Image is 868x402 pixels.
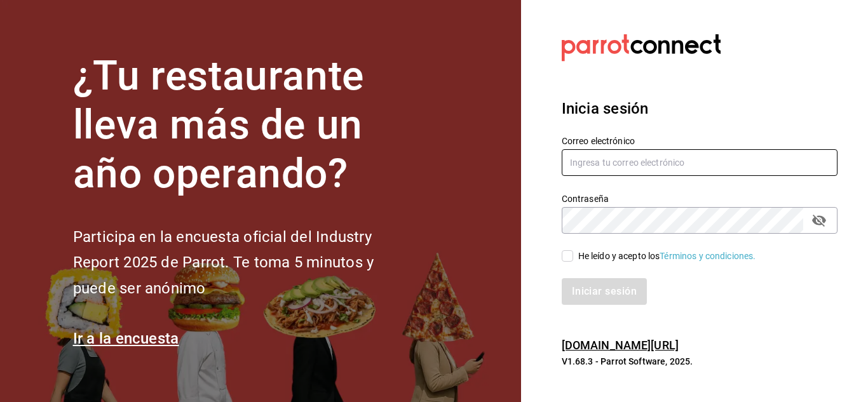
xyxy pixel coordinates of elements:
[562,97,837,120] h3: Inicia sesión
[73,224,416,302] h2: Participa en la encuesta oficial del Industry Report 2025 de Parrot. Te toma 5 minutos y puede se...
[808,210,830,231] button: passwordField
[578,250,756,263] div: He leído y acepto los
[562,137,837,145] label: Correo electrónico
[73,52,416,198] h1: ¿Tu restaurante lleva más de un año operando?
[562,149,837,176] input: Ingresa tu correo electrónico
[562,338,679,352] a: [DOMAIN_NAME][URL]
[562,355,837,368] p: V1.68.3 - Parrot Software, 2025.
[660,251,756,261] a: Términos y condiciones.
[73,330,179,347] a: Ir a la encuesta
[562,194,837,203] label: Contraseña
